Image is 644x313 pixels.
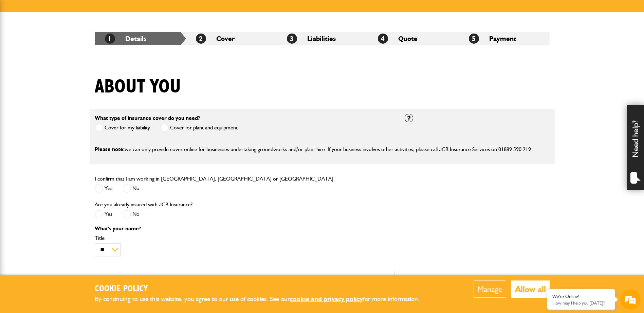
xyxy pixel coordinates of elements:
[196,34,206,44] span: 2
[95,294,431,305] p: By continuing to use this website, you agree to our use of cookies. See our for more information.
[378,34,388,44] span: 4
[95,226,394,231] p: What's your name?
[552,300,610,306] p: How may I help you today?
[627,105,644,190] div: Need help?
[277,32,368,45] li: Liabilities
[368,32,459,45] li: Quote
[95,284,431,294] h2: Cookie Policy
[474,280,506,298] button: Manage
[95,202,192,207] label: Are you already insured with JCB Insurance?
[160,124,238,132] label: Cover for plant and equipment
[95,184,112,193] label: Yes
[511,280,550,298] button: Allow all
[95,176,333,182] label: I confirm that I am working in [GEOGRAPHIC_DATA], [GEOGRAPHIC_DATA] or [GEOGRAPHIC_DATA]
[95,76,181,98] h1: About you
[123,184,140,193] label: No
[290,295,363,303] a: cookie and privacy policy
[95,210,112,218] label: Yes
[459,32,550,45] li: Payment
[95,116,200,121] label: What type of insurance cover do you need?
[95,32,186,45] li: Details
[95,235,394,241] label: Title
[123,210,140,218] label: No
[287,34,297,44] span: 3
[95,124,150,132] label: Cover for my liability
[95,146,125,152] span: Please note:
[469,34,479,44] span: 5
[105,34,115,44] span: 1
[95,145,550,154] p: we can only provide cover online for businesses undertaking groundworks and/or plant hire. If you...
[186,32,277,45] li: Cover
[552,294,610,299] div: We're Online!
